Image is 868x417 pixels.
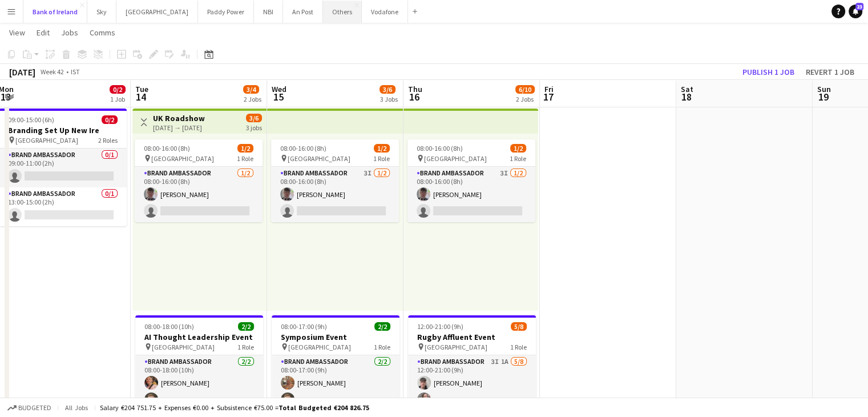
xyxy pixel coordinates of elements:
[373,154,390,163] span: 1 Role
[407,167,535,222] app-card-role: Brand Ambassador3I1/208:00-16:00 (8h)[PERSON_NAME]
[272,84,286,94] span: Wed
[272,355,399,411] app-card-role: Brand Ambassador2/208:00-17:00 (9h)[PERSON_NAME][PERSON_NAME]
[516,95,534,103] div: 2 Jobs
[6,402,53,414] button: Budgeted
[417,144,463,153] span: 08:00-16:00 (8h)
[374,322,390,331] span: 2/2
[246,114,262,122] span: 3/6
[272,315,399,411] app-job-card: 08:00-17:00 (9h)2/2Symposium Event [GEOGRAPHIC_DATA]1 RoleBrand Ambassador2/208:00-17:00 (9h)[PER...
[271,167,399,222] app-card-role: Brand Ambassador3I1/208:00-16:00 (8h)[PERSON_NAME]
[510,144,526,153] span: 1/2
[243,85,259,94] span: 3/4
[323,1,362,23] button: Others
[270,90,286,103] span: 15
[15,136,78,145] span: [GEOGRAPHIC_DATA]
[9,66,35,78] div: [DATE]
[116,1,198,23] button: [GEOGRAPHIC_DATA]
[144,322,194,331] span: 08:00-18:00 (10h)
[246,122,262,132] div: 3 jobs
[85,25,120,40] a: Comms
[406,90,422,103] span: 16
[237,343,254,351] span: 1 Role
[801,65,859,79] button: Revert 1 job
[278,403,369,412] span: Total Budgeted €204 826.75
[110,85,126,94] span: 0/2
[23,1,87,23] button: Bank of Ireland
[238,322,254,331] span: 2/2
[153,113,205,123] h3: UK Roadshow
[543,90,554,103] span: 17
[380,95,398,103] div: 3 Jobs
[61,27,78,38] span: Jobs
[90,27,115,38] span: Comms
[102,115,118,124] span: 0/2
[71,67,80,76] div: IST
[135,139,263,222] app-job-card: 08:00-16:00 (8h)1/2 [GEOGRAPHIC_DATA]1 RoleBrand Ambassador1/208:00-16:00 (8h)[PERSON_NAME]
[510,154,526,163] span: 1 Role
[8,115,54,124] span: 09:00-15:00 (6h)
[144,144,190,153] span: 08:00-16:00 (8h)
[153,123,205,132] div: [DATE] → [DATE]
[135,315,263,411] app-job-card: 08:00-18:00 (10h)2/2AI Thought Leadership Event [GEOGRAPHIC_DATA]1 RoleBrand Ambassador2/208:00-1...
[288,154,350,163] span: [GEOGRAPHIC_DATA]
[362,1,408,23] button: Vodafone
[510,343,527,351] span: 1 Role
[408,332,536,342] h3: Rugby Affluent Event
[425,343,487,351] span: [GEOGRAPHIC_DATA]
[679,90,693,103] span: 18
[288,343,351,351] span: [GEOGRAPHIC_DATA]
[374,144,390,153] span: 1/2
[135,84,148,94] span: Tue
[815,90,831,103] span: 19
[9,27,25,38] span: View
[271,139,399,222] app-job-card: 08:00-16:00 (8h)1/2 [GEOGRAPHIC_DATA]1 RoleBrand Ambassador3I1/208:00-16:00 (8h)[PERSON_NAME]
[283,1,323,23] button: An Post
[817,84,831,94] span: Sun
[417,322,463,331] span: 12:00-21:00 (9h)
[849,5,862,18] a: 23
[87,1,116,23] button: Sky
[18,404,51,412] span: Budgeted
[511,322,527,331] span: 5/8
[681,84,693,94] span: Sat
[380,85,395,94] span: 3/6
[738,65,799,79] button: Publish 1 job
[100,403,369,412] div: Salary €204 751.75 + Expenses €0.00 + Subsistence €75.00 =
[281,322,327,331] span: 08:00-17:00 (9h)
[237,154,253,163] span: 1 Role
[134,90,148,103] span: 14
[424,154,487,163] span: [GEOGRAPHIC_DATA]
[135,355,263,411] app-card-role: Brand Ambassador2/208:00-18:00 (10h)[PERSON_NAME][PERSON_NAME]
[135,332,263,342] h3: AI Thought Leadership Event
[63,403,90,412] span: All jobs
[56,25,83,40] a: Jobs
[244,95,261,103] div: 2 Jobs
[544,84,554,94] span: Fri
[374,343,390,351] span: 1 Role
[280,144,326,153] span: 08:00-16:00 (8h)
[237,144,253,153] span: 1/2
[5,25,30,40] a: View
[135,167,263,222] app-card-role: Brand Ambassador1/208:00-16:00 (8h)[PERSON_NAME]
[198,1,254,23] button: Paddy Power
[152,343,215,351] span: [GEOGRAPHIC_DATA]
[254,1,283,23] button: NBI
[855,3,863,10] span: 23
[32,25,54,40] a: Edit
[110,95,125,103] div: 1 Job
[37,27,50,38] span: Edit
[515,85,535,94] span: 6/10
[408,84,422,94] span: Thu
[38,67,66,76] span: Week 42
[407,139,535,222] app-job-card: 08:00-16:00 (8h)1/2 [GEOGRAPHIC_DATA]1 RoleBrand Ambassador3I1/208:00-16:00 (8h)[PERSON_NAME]
[98,136,118,145] span: 2 Roles
[151,154,214,163] span: [GEOGRAPHIC_DATA]
[272,332,399,342] h3: Symposium Event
